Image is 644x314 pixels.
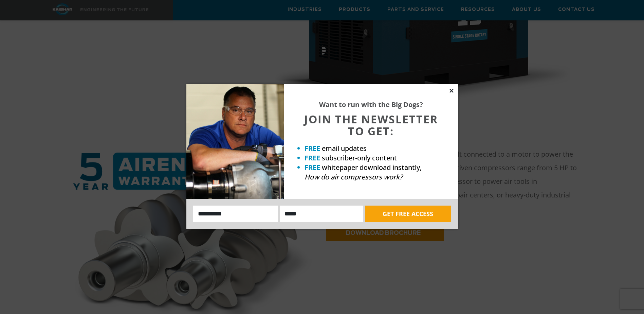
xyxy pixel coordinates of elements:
[193,206,278,222] input: Name:
[319,100,423,109] strong: Want to run with the Big Dogs?
[305,172,403,181] em: How do air compressors work?
[280,206,363,222] input: Email
[322,153,397,162] span: subscriber-only content
[448,88,455,94] button: Close
[322,144,367,153] span: email updates
[304,112,438,138] span: JOIN THE NEWSLETTER TO GET:
[322,163,422,172] span: whitepaper download instantly,
[305,153,320,162] strong: FREE
[305,144,320,153] strong: FREE
[305,163,320,172] strong: FREE
[365,206,451,222] button: GET FREE ACCESS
